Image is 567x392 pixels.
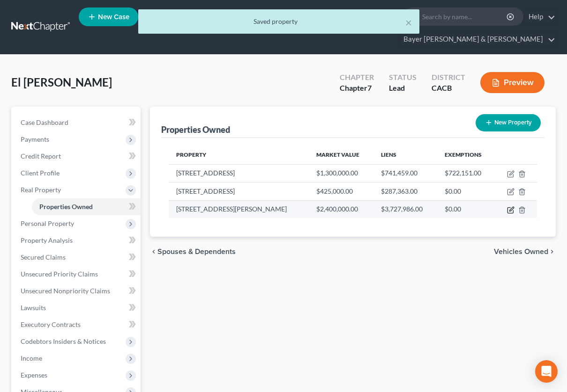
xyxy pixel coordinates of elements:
button: Vehicles Owned chevron_right [494,248,556,255]
div: Saved property [146,17,412,26]
td: [STREET_ADDRESS][PERSON_NAME] [169,200,309,218]
a: Unsecured Nonpriority Claims [13,283,141,299]
td: [STREET_ADDRESS] [169,164,309,182]
td: $0.00 [437,200,495,218]
span: Income [21,354,42,362]
button: chevron_left Spouses & Dependents [150,248,236,255]
td: $425,000.00 [309,182,374,200]
i: chevron_right [548,248,556,255]
td: $722,151.00 [437,164,495,182]
a: Client Portal [181,8,242,25]
input: Search by name... [422,8,508,25]
a: Bayer [PERSON_NAME] & [PERSON_NAME] [399,31,555,48]
div: Status [389,72,417,83]
a: Lawsuits [13,299,141,316]
span: Property Analysis [21,236,73,244]
a: Payments [295,8,347,25]
span: Case Dashboard [21,118,68,126]
div: Lead [389,83,417,94]
div: CACB [432,83,465,94]
td: $3,727,986.00 [373,200,437,218]
a: Home [141,8,181,25]
td: $0.00 [437,182,495,200]
div: Chapter [340,72,374,83]
span: Lawsuits [21,304,46,312]
td: $741,459.00 [373,164,437,182]
th: Property [169,145,309,164]
span: Expenses [21,371,47,379]
span: Personal Property [21,219,74,227]
span: Executory Contracts [21,320,81,328]
span: Codebtors Insiders & Notices [21,337,106,345]
span: Secured Claims [21,253,66,261]
a: Executory Contracts [13,316,141,333]
span: Client Profile [21,169,60,177]
a: Help [524,8,555,25]
span: Credit Report [21,152,61,160]
a: Properties Owned [32,198,141,215]
span: El [PERSON_NAME] [11,75,112,89]
div: Open Intercom Messenger [535,360,558,383]
div: Properties Owned [161,124,230,135]
a: Unsecured Priority Claims [13,266,141,283]
a: Credit Report [13,148,141,165]
span: Payments [21,135,49,143]
button: Preview [480,72,545,93]
button: New Property [476,114,541,131]
td: $2,400,000.00 [309,200,374,218]
span: 7 [367,83,372,92]
td: $287,363.00 [373,182,437,200]
span: Properties Owned [39,203,93,211]
span: Vehicles Owned [494,248,548,255]
td: [STREET_ADDRESS] [169,182,309,200]
span: Unsecured Priority Claims [21,270,98,278]
span: Spouses & Dependents [157,248,236,255]
th: Market Value [309,145,374,164]
th: Liens [373,145,437,164]
i: chevron_left [150,248,157,255]
a: Property Analysis [13,232,141,249]
span: Real Property [21,186,61,194]
span: Unsecured Nonpriority Claims [21,287,110,295]
td: $1,300,000.00 [309,164,374,182]
button: × [405,17,412,28]
th: Exemptions [437,145,495,164]
div: District [432,72,465,83]
a: Secured Claims [13,249,141,266]
div: Chapter [340,83,374,94]
a: Case Dashboard [13,114,141,131]
a: DebtorCC [242,8,295,25]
